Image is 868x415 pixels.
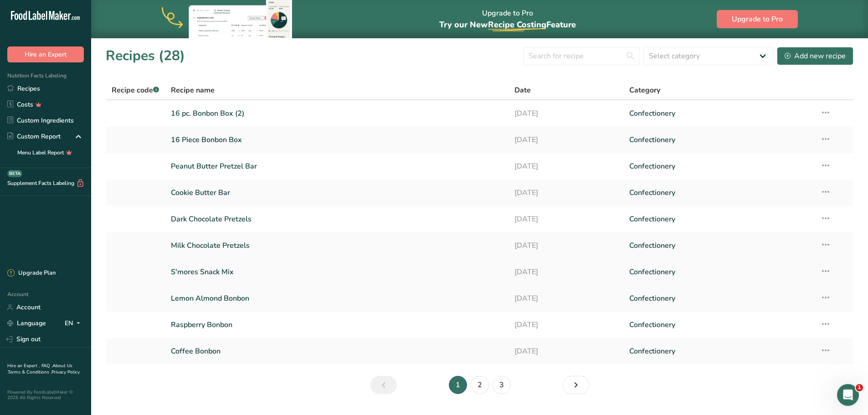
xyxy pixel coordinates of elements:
[439,19,576,30] span: Try our New Feature
[171,289,504,308] a: Lemon Almond Bonbon
[171,236,504,255] a: Milk Chocolate Pretzels
[488,19,546,30] span: Recipe Costing
[629,104,809,123] a: Confectionery
[837,384,859,406] iframe: Intercom live chat
[171,85,215,96] span: Recipe name
[7,269,56,278] div: Upgrade Plan
[171,104,504,123] a: 16 pc. Bonbon Box (2)
[7,170,22,177] div: BETA
[106,46,185,66] h1: Recipes (28)
[514,85,531,96] span: Date
[514,342,618,361] a: [DATE]
[514,104,618,123] a: [DATE]
[7,363,72,375] a: About Us .
[493,376,511,394] a: Page 3.
[7,315,46,331] a: Language
[514,183,618,202] a: [DATE]
[629,130,809,149] a: Confectionery
[7,46,84,62] button: Hire an Expert
[171,157,504,176] a: Peanut Butter Pretzel Bar
[171,262,504,282] a: S'mores Snack Mix
[629,262,809,282] a: Confectionery
[777,47,853,65] button: Add new recipe
[112,85,159,95] span: Recipe code
[51,369,80,375] a: Privacy Policy
[514,236,618,255] a: [DATE]
[171,315,504,334] a: Raspberry Bonbon
[629,236,809,255] a: Confectionery
[629,210,809,229] a: Confectionery
[171,342,504,361] a: Coffee Bonbon
[370,376,397,394] a: Previous page
[439,0,576,38] div: Upgrade to Pro
[171,130,504,149] a: 16 Piece Bonbon Box
[629,289,809,308] a: Confectionery
[171,210,504,229] a: Dark Chocolate Pretzels
[629,85,660,96] span: Category
[7,363,40,369] a: Hire an Expert .
[514,157,618,176] a: [DATE]
[514,130,618,149] a: [DATE]
[629,157,809,176] a: Confectionery
[563,376,589,394] a: Next page
[514,315,618,334] a: [DATE]
[514,289,618,308] a: [DATE]
[717,10,798,28] button: Upgrade to Pro
[732,14,783,25] span: Upgrade to Pro
[41,363,52,369] a: FAQ .
[7,389,84,400] div: Powered By FoodLabelMaker © 2025 All Rights Reserved
[514,210,618,229] a: [DATE]
[629,315,809,334] a: Confectionery
[171,183,504,202] a: Cookie Butter Bar
[856,384,863,391] span: 1
[471,376,489,394] a: Page 2.
[514,262,618,282] a: [DATE]
[523,47,640,65] input: Search for recipe
[785,51,846,61] div: Add new recipe
[629,183,809,202] a: Confectionery
[8,369,51,375] a: Terms & Conditions .
[629,342,809,361] a: Confectionery
[65,318,84,329] div: EN
[7,132,61,141] div: Custom Report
